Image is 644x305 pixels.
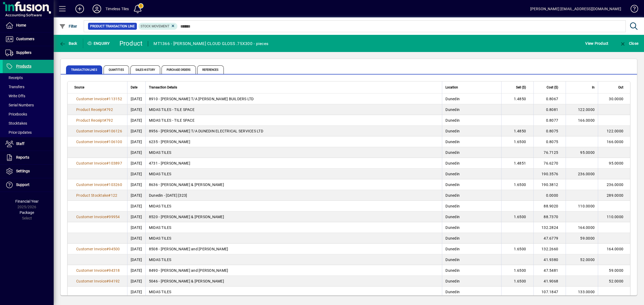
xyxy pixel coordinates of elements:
[127,287,145,297] td: [DATE]
[145,254,442,265] td: MIDAS TILES
[106,268,109,273] span: #
[5,121,27,125] span: Stocktakes
[127,276,145,287] td: [DATE]
[16,64,31,68] span: Products
[90,24,135,29] span: Product Transaction Line
[131,84,137,90] span: Date
[106,161,109,165] span: #
[127,115,145,126] td: [DATE]
[106,215,109,219] span: #
[74,107,115,113] a: Product Receipt#792
[145,136,442,147] td: 6235 - [PERSON_NAME]
[111,193,118,198] span: 122
[3,46,54,59] a: Suppliers
[131,84,142,90] div: Date
[445,268,460,273] span: Dunedin
[609,161,623,165] span: 95.0000
[127,136,145,147] td: [DATE]
[533,233,566,244] td: 47.6779
[533,211,566,222] td: 88.7370
[607,183,623,187] span: 236.0000
[58,21,79,31] button: Filter
[76,161,106,165] span: Customer Invoice
[609,279,623,283] span: 52.0000
[5,94,25,98] span: Write Offs
[109,140,122,144] span: 106100
[106,279,109,283] span: #
[445,118,460,122] span: Dunedin
[59,41,77,46] span: Back
[445,107,460,112] span: Dunedin
[607,140,623,144] span: 166.0000
[106,107,113,112] span: 792
[74,117,115,123] a: Product Receipt#792
[445,290,460,294] span: Dunedin
[533,126,566,136] td: 0.8075
[501,276,533,287] td: 1.6500
[145,265,442,276] td: 8490 - [PERSON_NAME] and [PERSON_NAME]
[3,110,54,119] a: Pricebooks
[3,178,54,192] a: Support
[609,97,623,101] span: 30.0000
[127,190,145,201] td: [DATE]
[66,65,102,74] span: Transaction Lines
[76,97,106,101] span: Customer Invoice
[138,23,178,30] mat-chip: Product Transaction Type: Stock movement
[145,169,442,179] td: MIDAS TILES
[145,211,442,222] td: 8520 - [PERSON_NAME] & [PERSON_NAME]
[16,37,34,41] span: Customers
[106,97,109,101] span: #
[145,201,442,211] td: MIDAS TILES
[607,129,623,133] span: 122.0000
[76,279,106,283] span: Customer Invoice
[578,290,595,294] span: 133.0000
[533,222,566,233] td: 132.2824
[16,142,24,146] span: Staff
[76,268,106,273] span: Customer Invoice
[109,161,122,165] span: 103897
[445,84,458,90] span: Location
[127,179,145,190] td: [DATE]
[16,155,29,159] span: Reports
[127,211,145,222] td: [DATE]
[74,182,124,188] a: Customer Invoice#103260
[501,265,533,276] td: 1.6500
[145,104,442,115] td: MIDAS TILES - TILE SPACE
[15,199,39,203] span: Financial Year
[127,104,145,115] td: [DATE]
[127,233,145,244] td: [DATE]
[533,136,566,147] td: 0.8075
[76,193,108,198] span: Product Stocktake
[533,179,566,190] td: 190.3812
[445,247,460,251] span: Dunedin
[16,183,30,187] span: Support
[3,165,54,178] a: Settings
[501,179,533,190] td: 1.6500
[105,5,129,13] div: Timeless Tiles
[106,118,113,122] span: 792
[149,84,177,90] span: Transaction Details
[74,96,124,102] a: Customer Invoice#113152
[580,150,595,155] span: 95.0000
[505,84,531,90] div: Sell ($)
[618,39,640,48] button: Close
[76,107,104,112] span: Product Receipt
[127,158,145,169] td: [DATE]
[141,24,169,28] span: Stock movement
[445,161,460,165] span: Dunedin
[445,225,460,230] span: Dunedin
[109,268,120,273] span: 94318
[533,115,566,126] td: 0.8077
[533,104,566,115] td: 0.8081
[127,126,145,136] td: [DATE]
[3,73,54,82] a: Receipts
[5,130,32,135] span: Price Updates
[16,50,31,55] span: Suppliers
[5,112,27,116] span: Pricebooks
[109,129,122,133] span: 106126
[445,204,460,208] span: Dunedin
[76,215,106,219] span: Customer Invoice
[607,193,623,198] span: 289.0000
[501,244,533,254] td: 1.6500
[445,279,460,283] span: Dunedin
